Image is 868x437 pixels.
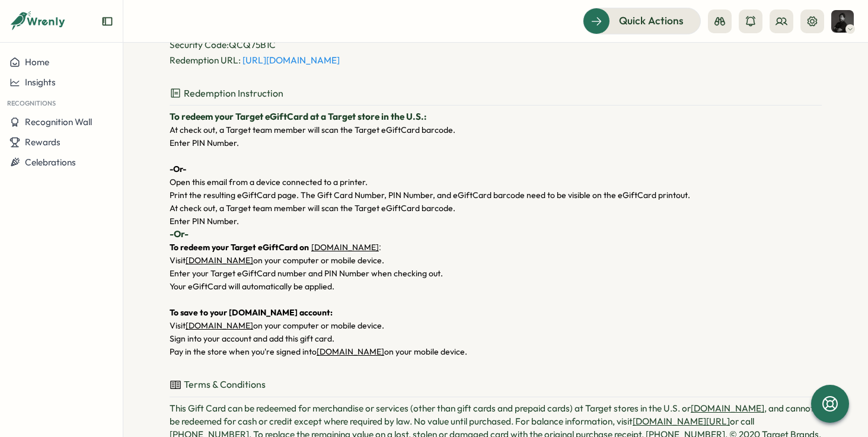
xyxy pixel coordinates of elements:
button: Quick Actions [583,8,701,34]
li: At check out, a Target team member will scan the Target eGiftCard barcode. [170,202,822,215]
a: [DOMAIN_NAME] [186,255,253,266]
p: : [170,241,822,254]
li: Visit on your computer or mobile device. [170,254,822,267]
strong: To redeem your Target eGiftCard at a Target store in the U.S.: [170,111,426,122]
span: Insights [25,76,56,88]
li: Your eGiftCard will automatically be applied. [170,280,822,306]
li: At check out, a Target team member will scan the Target eGiftCard barcode. [170,123,822,136]
li: Enter PIN Number. [170,215,822,228]
li: Pay in the store when you're signed into on your mobile device. [170,345,822,358]
p: Redemption Instruction [170,86,822,106]
span: Quick Actions [619,13,684,28]
span: Rewards [25,136,60,148]
li: Print the resulting eGiftCard page. The Gift Card Number, PIN Number, and eGiftCard barcode need ... [170,189,822,202]
a: [DOMAIN_NAME][URL] [633,416,730,427]
a: [DOMAIN_NAME] [186,320,253,331]
li: Enter your Target eGiftCard number and PIN Number when checking out. [170,267,822,280]
li: Visit on your computer or mobile device. [170,319,822,332]
li: Open this email from a device connected to a printer. [170,176,822,189]
a: [DOMAIN_NAME] [691,403,764,414]
span: Celebrations [25,157,76,168]
a: [DOMAIN_NAME] [311,242,379,253]
a: [DOMAIN_NAME] [317,346,384,357]
li: Enter PIN Number. [170,136,822,149]
span: Home [25,56,49,68]
button: Expand sidebar [101,15,113,27]
p: Terms & Conditions [170,377,822,397]
strong: To save to your [DOMAIN_NAME] account: [170,307,333,318]
strong: -Or- [170,164,186,174]
img: Angel [831,10,854,33]
strong: -Or- [170,228,189,240]
span: Recognition Wall [25,116,92,127]
p: Redemption URL : [170,54,822,67]
a: [URL][DOMAIN_NAME] [242,55,340,66]
p: Security Code : QCQ75B1C [170,39,822,52]
strong: To redeem your Target eGiftCard on [170,242,309,253]
li: Sign into your account and add this gift card. [170,332,822,345]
